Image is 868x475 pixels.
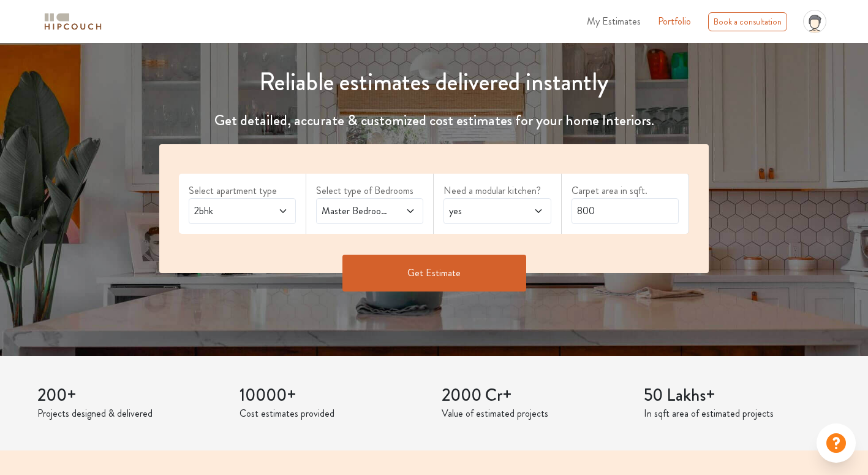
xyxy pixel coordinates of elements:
div: Book a consultation [708,12,787,31]
a: Portfolio [658,14,691,29]
label: Select apartment type [189,183,296,198]
span: My Estimates [587,14,641,28]
p: In sqft area of estimated projects [644,406,831,421]
label: Need a modular kitchen? [443,183,551,198]
label: Select type of Bedrooms [316,183,423,198]
h3: 2000 Cr+ [442,385,629,406]
span: logo-horizontal.svg [42,8,104,36]
input: Enter area sqft [572,198,679,224]
h3: 10000+ [240,385,427,406]
img: logo-horizontal.svg [42,11,104,33]
h1: Reliable estimates delivered instantly [152,68,716,97]
h4: Get detailed, accurate & customized cost estimates for your home Interiors. [152,112,716,129]
span: yes [447,204,519,218]
span: Master Bedroom,Kids Room 1 [319,204,391,218]
p: Value of estimated projects [442,406,629,421]
button: Get Estimate [342,255,526,292]
span: 2bhk [192,204,264,218]
p: Projects designed & delivered [37,406,225,421]
label: Carpet area in sqft. [572,183,679,198]
p: Cost estimates provided [240,406,427,421]
h3: 50 Lakhs+ [644,385,831,406]
h3: 200+ [37,385,225,406]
